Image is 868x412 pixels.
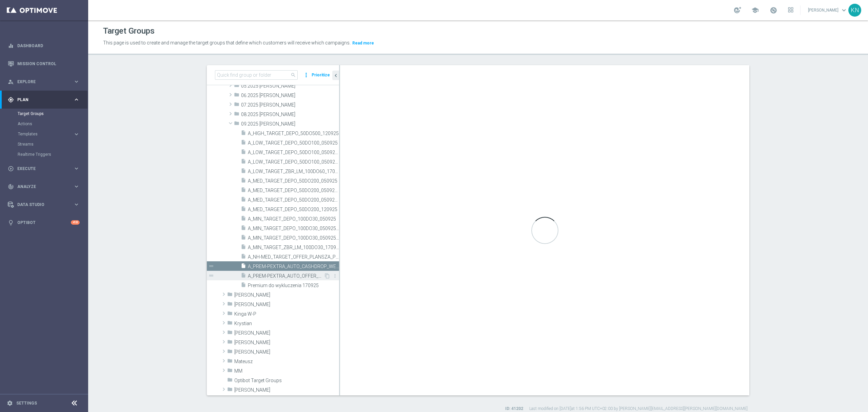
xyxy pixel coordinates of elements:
[7,97,80,102] button: gps_fixed Plan keyboard_arrow_right
[18,111,71,116] a: Target Groups
[17,203,73,207] span: Data Studio
[241,168,246,176] i: insert_drive_file
[8,43,14,49] i: equalizer
[248,235,339,241] span: A_MIN_TARGET_DEPO_100DO30_050925_SMS
[227,330,233,337] i: folder
[7,61,80,67] button: Mission Control
[227,368,233,375] i: folder
[8,97,14,103] i: gps_fixed
[18,132,66,136] span: Templates
[18,109,87,119] div: Target Groups
[7,220,80,225] button: lightbulb Optibot +10
[8,184,14,190] i: track_changes
[8,79,14,85] i: person_search
[18,131,80,137] button: Templates keyboard_arrow_right
[303,70,310,80] i: more_vert
[7,166,80,171] button: play_circle_outline Execute keyboard_arrow_right
[17,213,71,231] a: Optibot
[241,149,246,157] i: insert_drive_file
[241,177,246,185] i: insert_drive_file
[227,339,233,347] i: folder
[16,401,37,405] a: Settings
[248,226,339,231] span: A_MIN_TARGET_DEPO_100DO30_050925_PUSH
[18,149,87,160] div: Realtime Triggers
[18,152,71,157] a: Realtime Triggers
[840,6,848,14] span: keyboard_arrow_down
[333,72,339,79] i: chevron_left
[352,39,375,47] button: Read more
[248,131,339,136] span: A_HIGH_TARGET_DEPO_50DO500_120925
[8,166,73,172] div: Execute
[227,311,233,318] i: folder
[8,213,80,231] div: Optibot
[234,302,339,307] span: Kasia K.
[241,216,246,223] i: insert_drive_file
[751,6,759,14] span: school
[73,183,80,190] i: keyboard_arrow_right
[7,184,80,189] button: track_changes Analyze keyboard_arrow_right
[807,5,848,15] a: [PERSON_NAME]keyboard_arrow_down
[215,70,298,80] input: Quick find group or folder
[73,165,80,172] i: keyboard_arrow_right
[248,140,339,146] span: A_LOW_TARGET_DEPO_50DO100_050925
[248,273,324,279] span: A_PREM-PEXTRA_AUTO_OFFER_WELCOME_PW_BEZ_MRKT_WEEKLY
[241,83,339,89] span: 05.2025 Kamil N.
[234,359,339,364] span: Mateusz
[241,93,339,98] span: 06.2025 Kamil N.
[103,40,351,45] span: This page is used to create and manage the target groups that define which customers will receive...
[73,131,80,137] i: keyboard_arrow_right
[234,120,239,128] i: folder
[248,207,339,212] span: A_MED_TARGET_DEPO_50DO200_120925
[248,254,339,260] span: A_NH-MED_TARGET_OFFER_PLANSZA_POLFIN_050925
[8,220,14,226] i: lightbulb
[71,220,80,225] div: +10
[73,201,80,208] i: keyboard_arrow_right
[234,111,239,119] i: folder
[227,301,233,309] i: folder
[8,166,14,172] i: play_circle_outline
[241,263,246,271] i: insert_drive_file
[241,130,246,138] i: insert_drive_file
[241,112,339,117] span: 08.2025 Kamil N.
[227,377,233,385] i: folder
[17,185,73,189] span: Analyze
[234,330,339,336] span: Marcin G
[241,158,246,166] i: insert_drive_file
[17,55,80,73] a: Mission Control
[8,97,73,103] div: Plan
[234,311,339,317] span: Kinga W-P
[234,101,239,109] i: folder
[234,340,339,345] span: Maria M.
[234,292,339,298] span: Kamil R.
[234,378,339,383] span: Optibot Target Groups
[8,79,73,85] div: Explore
[248,245,339,250] span: A_MIN_TARGET_ZBR_LM_100DO30_170925
[18,132,73,136] div: Templates
[241,102,339,108] span: 07.2025 Kamil N.
[7,43,80,49] div: equalizer Dashboard
[241,187,246,195] i: insert_drive_file
[8,202,73,208] div: Data Studio
[241,225,246,233] i: insert_drive_file
[227,292,233,299] i: folder
[529,406,748,412] label: Last modified on [DATE] at 1:56 PM UTC+02:00 by [PERSON_NAME][EMAIL_ADDRESS][PERSON_NAME][DOMAIN_...
[227,349,233,356] i: folder
[7,79,80,85] div: person_search Explore keyboard_arrow_right
[241,196,246,204] i: insert_drive_file
[18,142,71,147] a: Streams
[234,368,339,374] span: MM
[248,150,339,155] span: A_LOW_TARGET_DEPO_50DO100_050925_PUSH
[291,72,296,78] span: search
[18,129,87,139] div: Templates
[324,273,330,279] i: Duplicate Target group
[7,400,13,406] i: settings
[248,159,339,165] span: A_LOW_TARGET_DEPO_50DO100_050925_SMS
[248,264,339,269] span: A_PREM-PEXTRA_AUTO_CASHDROP_WELCOME_PW_MRKT_WEEKLY
[248,178,339,184] span: A_MED_TARGET_DEPO_50DO200_050925
[248,216,339,222] span: A_MIN_TARGET_DEPO_100DO30_050925
[7,202,80,207] div: Data Studio keyboard_arrow_right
